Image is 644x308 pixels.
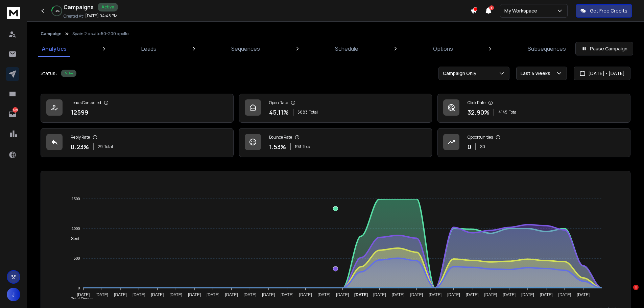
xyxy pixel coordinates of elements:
tspan: [DATE] [447,292,460,297]
tspan: [DATE] [151,292,164,297]
div: Active [61,70,76,77]
p: 0 [468,142,471,151]
p: Spain 2 c suite 50-200 apollo [72,31,128,37]
p: Leads [141,45,157,53]
iframe: Intercom live chat [619,285,636,301]
p: 1.53 % [269,142,286,151]
p: Click Rate [468,100,485,105]
tspan: [DATE] [521,292,534,297]
p: Leads Contacted [71,100,101,105]
tspan: [DATE] [392,292,405,297]
a: Opportunities0$0 [437,128,630,157]
tspan: 0 [78,286,80,290]
h1: Campaigns [64,3,94,11]
p: Open Rate [269,100,288,105]
tspan: [DATE] [429,292,442,297]
tspan: [DATE] [410,292,423,297]
tspan: [DATE] [336,292,349,297]
p: Sequences [231,45,260,53]
a: Open Rate45.11%5683Total [239,94,432,123]
p: 0.23 % [71,142,89,151]
span: 3 [489,5,494,10]
span: 29 [98,144,103,149]
p: 559 [13,107,18,113]
tspan: [DATE] [484,292,497,297]
p: [DATE] 04:45 PM [85,13,118,19]
p: 32.90 % [468,108,490,117]
span: 4145 [498,110,507,115]
p: Campaign Only [443,70,479,77]
span: 193 [295,144,301,149]
tspan: [DATE] [354,292,368,297]
tspan: [DATE] [169,292,182,297]
p: Options [433,45,453,53]
span: Total [303,144,311,149]
p: Opportunities [468,135,493,140]
tspan: [DATE] [577,292,590,297]
span: Sent [66,236,79,241]
p: Schedule [335,45,358,53]
button: Campaign [41,31,62,37]
p: Bounce Rate [269,135,292,140]
tspan: [DATE] [503,292,516,297]
tspan: [DATE] [95,292,108,297]
tspan: 500 [74,256,80,260]
tspan: [DATE] [114,292,127,297]
button: Pause Campaign [575,42,633,55]
p: Subsequences [528,45,566,53]
a: Options [429,41,457,57]
span: Total Opens [66,297,93,301]
tspan: [DATE] [133,292,145,297]
span: 1 [633,285,639,290]
a: Click Rate32.90%4145Total [437,94,630,123]
p: My Workspace [504,7,540,14]
button: Get Free Credits [576,4,632,18]
tspan: [DATE] [207,292,219,297]
tspan: [DATE] [188,292,201,297]
p: $ 0 [480,144,485,149]
a: Sequences [227,41,264,57]
p: 12599 [71,108,88,117]
div: Active [98,3,118,11]
a: 559 [6,107,19,121]
p: 45.11 % [269,108,289,117]
button: J [7,288,20,301]
tspan: [DATE] [299,292,312,297]
tspan: 1500 [72,197,80,201]
p: Last 4 weeks [521,70,553,77]
tspan: [DATE] [373,292,386,297]
tspan: [DATE] [225,292,238,297]
tspan: [DATE] [318,292,331,297]
p: Get Free Credits [590,7,627,14]
span: Total [509,110,518,115]
a: Leads [137,41,161,57]
tspan: 1000 [72,227,80,231]
a: Subsequences [524,41,570,57]
tspan: [DATE] [77,292,90,297]
tspan: [DATE] [262,292,275,297]
p: 14 % [54,9,59,13]
span: 5683 [297,110,308,115]
tspan: [DATE] [558,292,571,297]
a: Leads Contacted12599 [41,94,234,123]
tspan: [DATE] [281,292,293,297]
a: Reply Rate0.23%29Total [41,128,234,157]
p: Reply Rate [71,135,90,140]
p: Created At: [64,14,84,19]
tspan: [DATE] [540,292,553,297]
a: Schedule [331,41,362,57]
span: Total [309,110,318,115]
button: [DATE] - [DATE] [574,67,630,80]
tspan: [DATE] [466,292,479,297]
p: Analytics [42,45,67,53]
tspan: [DATE] [243,292,256,297]
span: Total [104,144,113,149]
a: Analytics [38,41,71,57]
p: Status: [41,70,57,77]
a: Bounce Rate1.53%193Total [239,128,432,157]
